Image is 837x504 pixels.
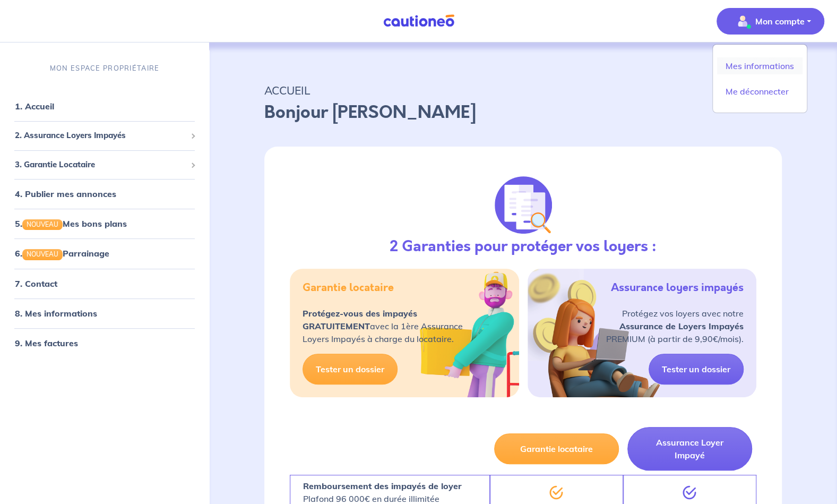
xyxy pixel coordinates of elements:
strong: Assurance de Loyers Impayés [619,321,744,331]
a: 9. Mes factures [15,337,78,348]
div: 7. Contact [4,272,205,294]
a: Tester un dossier [303,354,398,385]
div: illu_account_valid_menu.svgMon compte [712,44,807,113]
div: 3. Garantie Locataire [4,155,205,175]
span: 3. Garantie Locataire [15,159,186,171]
img: justif-loupe [495,176,552,234]
a: Me déconnecter [717,83,803,100]
img: Cautioneo [379,14,459,28]
button: illu_account_valid_menu.svgMon compte [717,8,824,35]
h5: Assurance loyers impayés [611,281,744,294]
a: 5.NOUVEAUMes bons plans [15,218,127,229]
a: 4. Publier mes annonces [15,189,116,199]
div: 6.NOUVEAUParrainage [4,243,205,264]
a: 8. Mes informations [15,307,97,318]
div: 4. Publier mes annonces [4,183,205,204]
div: 8. Mes informations [4,302,205,323]
h3: 2 Garanties pour protéger vos loyers : [390,238,657,256]
img: illu_account_valid_menu.svg [734,13,751,30]
p: Bonjour [PERSON_NAME] [264,100,782,125]
p: avec la 1ère Assurance Loyers Impayés à charge du locataire. [303,307,463,345]
a: 6.NOUVEAUParrainage [15,248,109,259]
a: Mes informations [717,57,803,74]
p: ACCUEIL [264,81,782,100]
strong: Remboursement des impayés de loyer [303,481,462,491]
p: Mon compte [755,15,805,28]
div: 5.NOUVEAUMes bons plans [4,213,205,234]
a: 7. Contact [15,278,57,288]
div: 9. Mes factures [4,332,205,353]
a: Tester un dossier [649,354,744,385]
p: MON ESPACE PROPRIÉTAIRE [50,63,159,73]
p: Protégez vos loyers avec notre PREMIUM (à partir de 9,90€/mois). [606,307,744,345]
h5: Garantie locataire [303,281,394,294]
div: 1. Accueil [4,96,205,117]
a: 1. Accueil [15,101,54,112]
button: Assurance Loyer Impayé [627,427,752,471]
button: Garantie locataire [494,433,619,464]
strong: Protégez-vous des impayés GRATUITEMENT [303,308,417,331]
div: 2. Assurance Loyers Impayés [4,125,205,146]
span: 2. Assurance Loyers Impayés [15,130,186,142]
